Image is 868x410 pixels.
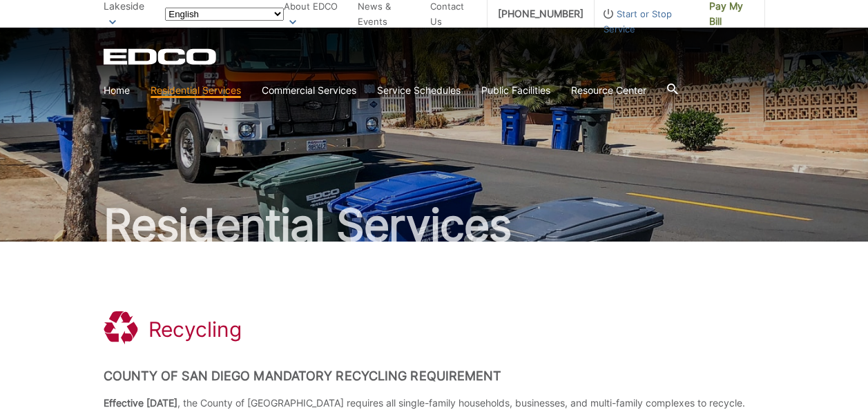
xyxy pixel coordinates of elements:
[104,203,765,247] h2: Residential Services
[571,83,646,98] a: Resource Center
[262,83,356,98] a: Commercial Services
[148,317,242,342] h1: Recycling
[151,83,241,98] a: Residential Services
[104,369,765,384] h2: County of San Diego Mandatory Recycling Requirement
[104,83,130,98] a: Home
[481,83,550,98] a: Public Facilities
[104,397,177,409] strong: Effective [DATE]
[104,48,218,65] a: EDCD logo. Return to the homepage.
[377,83,461,98] a: Service Schedules
[165,8,284,21] select: Select a language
